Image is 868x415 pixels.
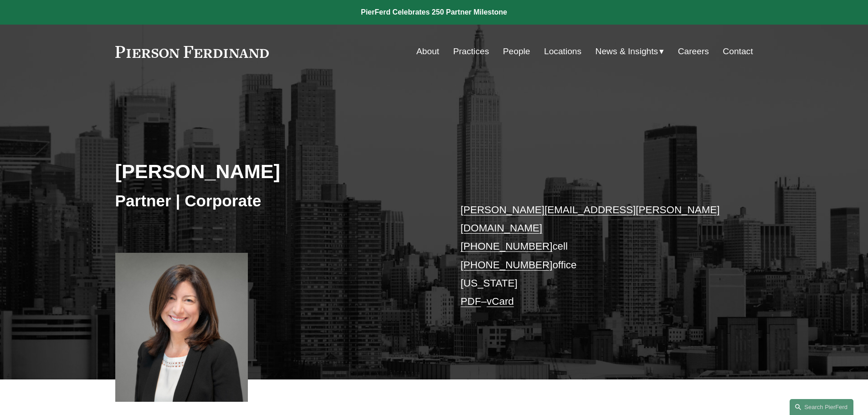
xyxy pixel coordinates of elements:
a: [PHONE_NUMBER] [461,241,553,252]
p: cell office [US_STATE] – [461,201,726,311]
span: News & Insights [596,44,658,60]
a: People [503,43,530,60]
a: [PERSON_NAME][EMAIL_ADDRESS][PERSON_NAME][DOMAIN_NAME] [461,204,720,234]
h2: [PERSON_NAME] [115,159,434,183]
a: PDF [461,296,481,307]
a: Contact [723,43,753,60]
a: Search this site [790,399,853,415]
a: Practices [453,43,489,60]
h3: Partner | Corporate [115,191,434,211]
a: [PHONE_NUMBER] [461,259,553,271]
a: folder dropdown [596,43,664,60]
a: About [416,43,439,60]
a: Careers [678,43,709,60]
a: vCard [487,296,514,307]
a: Locations [544,43,581,60]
